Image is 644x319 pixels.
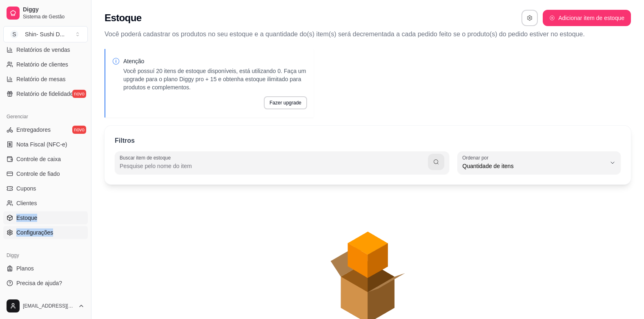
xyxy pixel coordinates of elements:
[120,162,428,170] input: Buscar item de estoque
[10,30,18,38] span: S
[16,60,68,69] span: Relatório de clientes
[3,87,88,100] a: Relatório de fidelidadenovo
[3,277,88,290] a: Precisa de ajuda?
[23,13,85,20] span: Sistema de Gestão
[3,123,88,136] a: Entregadoresnovo
[264,96,307,109] button: Fazer upgrade
[16,228,53,237] span: Configurações
[462,162,606,170] span: Quantidade de itens
[3,182,88,195] a: Cupons
[25,30,65,38] div: Shin- Sushi D ...
[16,126,51,134] span: Entregadores
[16,264,34,272] span: Planos
[543,10,631,26] button: Adicionar item de estoque
[462,154,491,161] label: Ordenar por
[16,155,61,163] span: Controle de caixa
[16,90,73,98] span: Relatório de fidelidade
[123,57,307,65] p: Atenção
[3,211,88,224] a: Estoque
[3,296,88,316] button: [EMAIL_ADDRESS][DOMAIN_NAME]
[16,75,66,83] span: Relatório de mesas
[3,249,88,262] div: Diggy
[16,140,67,148] span: Nota Fiscal (NFC-e)
[3,167,88,180] a: Controle de fiado
[16,170,60,178] span: Controle de fiado
[16,279,62,287] span: Precisa de ajuda?
[16,184,36,193] span: Cupons
[105,29,631,39] p: Você poderá cadastrar os produtos no seu estoque e a quantidade do(s) item(s) será decrementada a...
[23,6,85,13] span: Diggy
[3,153,88,166] a: Controle de caixa
[3,138,88,151] a: Nota Fiscal (NFC-e)
[3,58,88,71] a: Relatório de clientes
[3,197,88,210] a: Clientes
[3,26,88,42] button: Select a team
[105,11,141,24] h2: Estoque
[3,226,88,239] a: Configurações
[457,151,621,174] button: Ordenar porQuantidade de itens
[3,3,88,23] a: DiggySistema de Gestão
[3,110,88,123] div: Gerenciar
[16,46,70,54] span: Relatórios de vendas
[23,303,75,309] span: [EMAIL_ADDRESS][DOMAIN_NAME]
[3,262,88,275] a: Planos
[16,199,37,207] span: Clientes
[115,136,135,146] p: Filtros
[120,154,174,161] label: Buscar item de estoque
[123,67,307,91] p: Você possuí 20 itens de estoque disponíveis, está utilizando 0. Faça um upgrade para o plano Digg...
[3,73,88,86] a: Relatório de mesas
[3,43,88,56] a: Relatórios de vendas
[16,214,37,222] span: Estoque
